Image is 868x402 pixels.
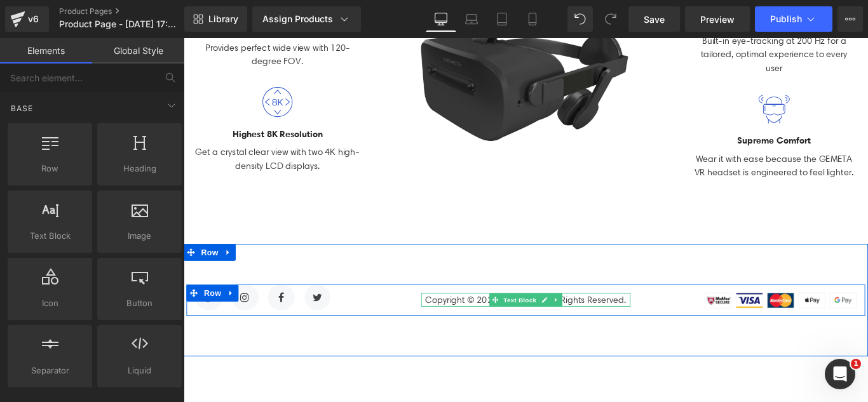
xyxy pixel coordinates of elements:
a: Desktop [426,6,456,32]
a: v6 [5,6,49,32]
span: Row [11,162,88,175]
span: Product Page - [DATE] 17:28:44 [59,19,181,29]
strong: Supreme Comfort [621,109,705,121]
a: Global Style [92,38,184,64]
span: Image [101,229,178,243]
span: Icon [11,297,88,310]
button: More [837,6,863,32]
span: Publish [770,14,802,24]
a: New Library [184,6,247,32]
div: v6 [25,11,41,27]
span: Base [10,102,34,114]
span: Separator [11,364,88,377]
span: Library [208,13,238,25]
a: Preview [685,6,750,32]
a: Tablet [487,6,517,32]
button: Redo [598,6,623,32]
span: Text Block [356,286,398,302]
a: Expand / Collapse [45,277,62,296]
a: Expand / Collapse [42,231,58,250]
a: Mobile [517,6,548,32]
button: Publish [755,6,832,32]
span: Button [101,297,178,310]
div: Assign Products [262,13,351,25]
span: Preview [700,13,735,26]
p: Provides perfect wide view with 120-degree FOV. [13,3,199,34]
a: Expand / Collapse [412,286,425,302]
a: Product Pages [59,6,205,17]
iframe: Intercom live chat [825,359,855,389]
button: Undo [567,6,593,32]
span: Save [644,13,665,26]
p: Wear it with ease because the GEMETA VR headset is engineered to feel lighter. [571,128,757,159]
a: Laptop [456,6,487,32]
span: Heading [101,162,178,175]
span: 1 [851,359,861,369]
span: Row [17,231,42,250]
strong: Highest 8K Resolution [55,101,156,114]
span: Text Block [11,229,88,243]
span: Liquid [101,364,178,377]
p: Get a crystal clear view with two 4K high-density LCD displays. [13,121,199,151]
span: Row [20,277,45,296]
